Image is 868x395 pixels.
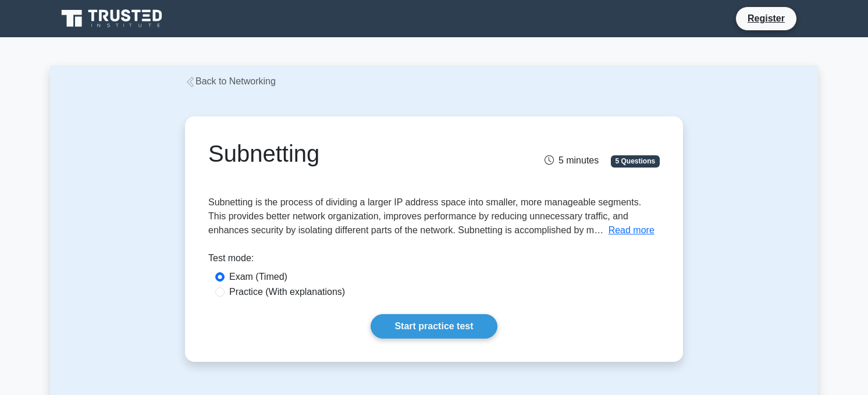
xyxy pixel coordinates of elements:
div: Test mode: [208,251,660,270]
a: Start practice test [371,314,497,339]
h1: Subnetting [208,140,504,168]
label: Exam (Timed) [229,270,287,284]
a: Back to Networking [185,76,276,86]
span: Subnetting is the process of dividing a larger IP address space into smaller, more manageable seg... [208,197,641,235]
a: Register [741,11,792,26]
button: Read more [609,223,654,237]
span: 5 Questions [611,155,660,167]
span: 5 minutes [545,155,599,165]
label: Practice (With explanations) [229,285,345,299]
